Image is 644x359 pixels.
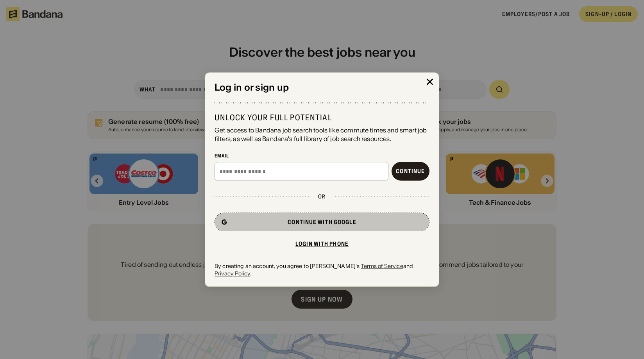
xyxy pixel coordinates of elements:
div: Unlock your full potential [215,113,429,123]
div: Continue [396,169,425,174]
div: or [318,193,326,200]
div: Continue with Google [288,220,356,225]
div: Log in or sign up [215,82,429,93]
div: By creating an account, you agree to [PERSON_NAME]'s and . [215,263,429,277]
div: Email [215,153,429,159]
a: Terms of Service [361,263,403,270]
div: Login with phone [295,241,349,247]
a: Privacy Policy [215,270,250,277]
div: Get access to Bandana job search tools like commute times and smart job filters, as well as Banda... [215,126,429,143]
